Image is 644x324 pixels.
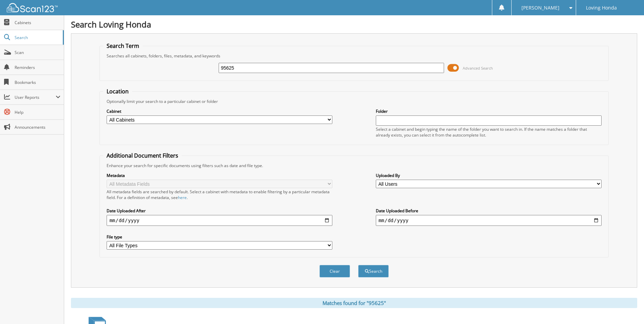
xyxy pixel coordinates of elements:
[107,108,332,114] label: Cabinet
[521,6,559,10] span: [PERSON_NAME]
[15,109,60,115] span: Help
[103,42,143,50] legend: Search Term
[15,50,60,55] span: Scan
[107,234,332,240] label: File type
[103,163,605,168] div: Enhance your search for specific documents using filters such as date and file type.
[463,66,493,71] span: Advanced Search
[107,208,332,214] label: Date Uploaded After
[71,298,637,308] div: Matches found for "95625"
[376,215,602,226] input: end
[15,35,59,40] span: Search
[103,88,132,95] legend: Location
[178,195,187,200] a: here
[107,189,332,200] div: All metadata fields are searched by default. Select a cabinet with metadata to enable filtering b...
[15,94,56,100] span: User Reports
[586,6,617,10] span: Loving Honda
[610,291,644,324] iframe: Chat Widget
[376,126,602,138] div: Select a cabinet and begin typing the name of the folder you want to search in. If the name match...
[15,79,60,85] span: Bookmarks
[358,265,389,277] button: Search
[376,108,602,114] label: Folder
[103,152,182,159] legend: Additional Document Filters
[15,124,60,130] span: Announcements
[107,173,332,178] label: Metadata
[103,53,605,59] div: Searches all cabinets, folders, files, metadata, and keywords
[376,173,602,178] label: Uploaded By
[376,208,602,214] label: Date Uploaded Before
[319,265,350,277] button: Clear
[107,215,332,226] input: start
[103,98,605,104] div: Optionally limit your search to a particular cabinet or folder
[15,65,60,70] span: Reminders
[15,20,60,25] span: Cabinets
[71,19,637,30] h1: Search Loving Honda
[7,3,58,12] img: scan123-logo-white.svg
